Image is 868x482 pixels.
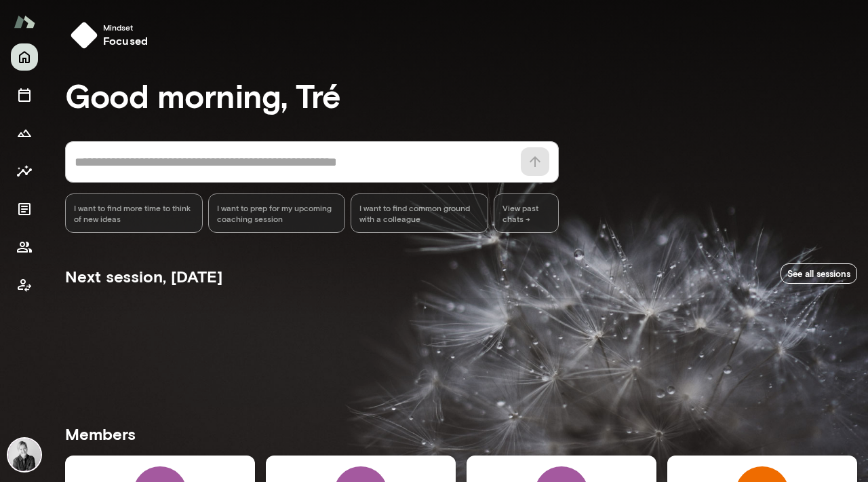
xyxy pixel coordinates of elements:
[11,157,38,185] button: Insights
[11,272,38,299] button: Client app
[781,263,857,284] a: See all sessions
[494,193,559,233] span: View past chats ->
[65,16,159,54] button: Mindsetfocused
[11,234,38,261] button: Members
[217,202,337,224] span: I want to prep for my upcoming coaching session
[65,193,203,233] div: I want to find more time to think of new ideas
[351,193,488,233] div: I want to find common ground with a colleague
[208,193,346,233] div: I want to prep for my upcoming coaching session
[8,439,41,471] img: Tré Wright
[65,76,857,114] h3: Good morning, Tré
[103,33,148,49] h6: focused
[11,81,38,109] button: Sessions
[103,22,148,33] span: Mindset
[359,202,479,224] span: I want to find common ground with a colleague
[11,43,38,71] button: Home
[14,9,35,35] img: Mento
[71,22,98,49] img: mindset
[11,119,38,147] button: Growth Plan
[65,423,857,445] h5: Members
[65,265,222,287] h5: Next session, [DATE]
[11,196,38,223] button: Documents
[74,202,194,224] span: I want to find more time to think of new ideas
